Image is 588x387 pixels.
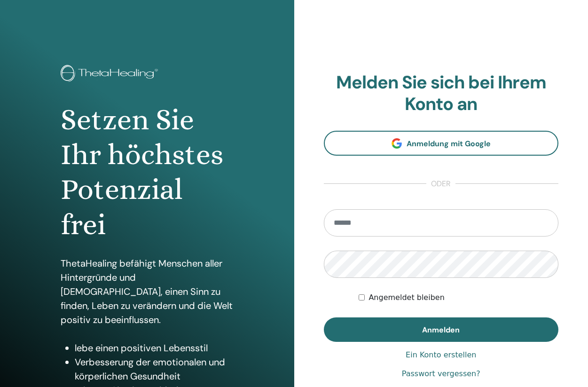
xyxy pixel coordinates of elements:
[407,139,491,149] span: Anmeldung mit Google
[426,178,455,190] span: oder
[324,131,559,156] a: Anmeldung mit Google
[402,368,480,379] a: Passwort vergessen?
[368,292,444,303] label: Angemeldet bleiben
[61,256,233,327] p: ThetaHealing befähigt Menschen aller Hintergründe und [DEMOGRAPHIC_DATA], einen Sinn zu finden, L...
[75,355,233,383] li: Verbesserung der emotionalen und körperlichen Gesundheit
[324,72,559,115] h2: Melden Sie sich bei Ihrem Konto an
[61,103,233,243] h1: Setzen Sie Ihr höchstes Potenzial frei
[406,349,476,361] a: Ein Konto erstellen
[75,341,233,355] li: lebe einen positiven Lebensstil
[324,317,559,342] button: Anmelden
[422,325,460,335] span: Anmelden
[359,292,558,303] div: Keep me authenticated indefinitely or until I manually logout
